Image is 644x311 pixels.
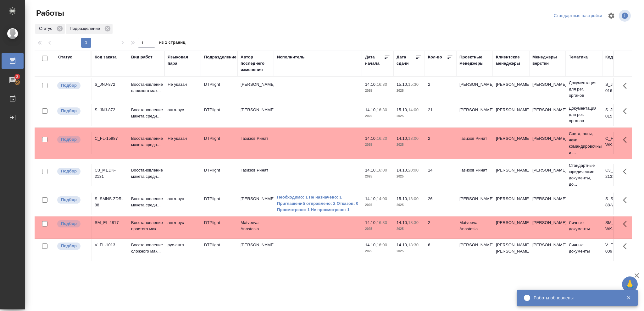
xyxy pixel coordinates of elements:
div: V_FL-1013 [95,242,125,248]
p: 2025 [365,88,390,94]
td: рус-англ [164,239,201,261]
div: C_FL-15987 [95,135,125,142]
td: Не указан [164,78,201,100]
span: Работы [35,8,64,18]
div: Можно подбирать исполнителей [57,242,88,250]
p: 14.10, [365,243,377,247]
button: Здесь прячутся важные кнопки [619,164,634,179]
p: Статус [39,25,54,32]
p: 2025 [365,226,390,232]
td: Matveeva Anastasia [456,216,493,238]
div: Можно подбирать исполнителей [57,167,88,176]
div: split button [552,11,604,21]
span: 2 [12,74,22,80]
div: Код заказа [95,54,117,60]
p: 14.10, [365,168,377,172]
div: SM_FL-4817 [95,220,125,226]
td: 26 [425,193,456,215]
td: [PERSON_NAME] [493,132,529,154]
div: Подразделение [204,54,236,60]
div: Тематика [569,54,588,60]
td: DTPlight [201,132,237,154]
p: 18:30 [408,220,419,225]
div: Можно подбирать исполнителей [57,220,88,228]
td: DTPlight [201,104,237,126]
td: англ-рус [164,216,201,238]
p: Восстановление простого мак... [131,220,161,232]
p: [PERSON_NAME] [532,135,563,142]
div: Код работы [605,54,630,60]
div: Можно подбирать исполнителей [57,196,88,204]
div: S_JNJ-872 [95,81,125,88]
p: 16:20 [377,136,387,141]
p: Подбор [61,197,77,203]
td: Газизов Ринат [456,164,493,186]
button: Здесь прячутся важные кнопки [619,132,634,147]
p: 16:00 [377,243,387,247]
p: [PERSON_NAME] [532,196,563,202]
div: Кол-во [428,54,442,60]
div: S_SMNS-ZDR-88 [95,196,125,208]
span: 🙏 [625,278,635,291]
div: Статус [58,54,72,60]
td: S_JNJ-872-WK-016 [602,78,639,100]
p: 14.10, [397,136,408,141]
p: 16:00 [377,168,387,172]
p: Подбор [61,243,77,249]
div: Дата сдачи [397,54,415,67]
p: 14:00 [408,107,419,112]
p: 2025 [397,113,422,119]
p: 2025 [365,113,390,119]
td: Matveeva Anastasia [237,216,274,238]
td: S_JNJ-872-WK-015 [602,104,639,126]
button: Здесь прячутся важные кнопки [619,193,634,208]
p: 15.10, [397,82,408,87]
p: 14.10, [365,196,377,201]
p: Восстановление сложного мак... [131,242,161,254]
p: 18:00 [408,136,419,141]
p: Документация для рег. органов [569,80,599,99]
a: 2 [2,72,24,88]
p: Восстановление макета средн... [131,135,161,148]
td: 2 [425,132,456,154]
p: Стандартные юридические документы, до... [569,162,599,188]
p: 18:30 [408,243,419,247]
td: 2 [425,78,456,100]
p: Документация для рег. органов [569,105,599,124]
button: Здесь прячутся важные кнопки [619,239,634,254]
p: Личные документы [569,220,599,232]
div: Подразделение [66,24,113,34]
p: 14.10, [397,220,408,225]
div: Проектные менеджеры [459,54,490,67]
p: Подбор [61,221,77,227]
div: Языковая пара [168,54,198,67]
div: Дата начала [365,54,384,67]
span: из 1 страниц [159,39,186,48]
p: 15.10, [397,196,408,201]
td: [PERSON_NAME], [PERSON_NAME] [493,239,529,261]
td: Газизов Ринат [237,132,274,154]
p: Личные документы [569,242,599,254]
p: 14.10, [365,82,377,87]
td: англ-рус [164,193,201,215]
td: [PERSON_NAME] [456,193,493,215]
td: [PERSON_NAME] [456,239,493,261]
span: Настроить таблицу [604,8,619,23]
p: 14.10, [365,220,377,225]
div: Вид работ [131,54,153,60]
div: Менеджеры верстки [532,54,563,67]
p: Подразделение [70,25,102,32]
p: 2025 [397,142,422,148]
td: [PERSON_NAME] [493,164,529,186]
td: [PERSON_NAME] [493,193,529,215]
div: Можно подбирать исполнителей [57,135,88,144]
p: Подбор [61,136,77,143]
p: 15.10, [397,107,408,112]
td: 6 [425,239,456,261]
p: Подбор [61,168,77,174]
p: [PERSON_NAME] [532,242,563,248]
td: Газизов Ринат [456,132,493,154]
button: Здесь прячутся важные кнопки [619,216,634,232]
td: Не указан [164,132,201,154]
button: 🙏 [622,276,638,292]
